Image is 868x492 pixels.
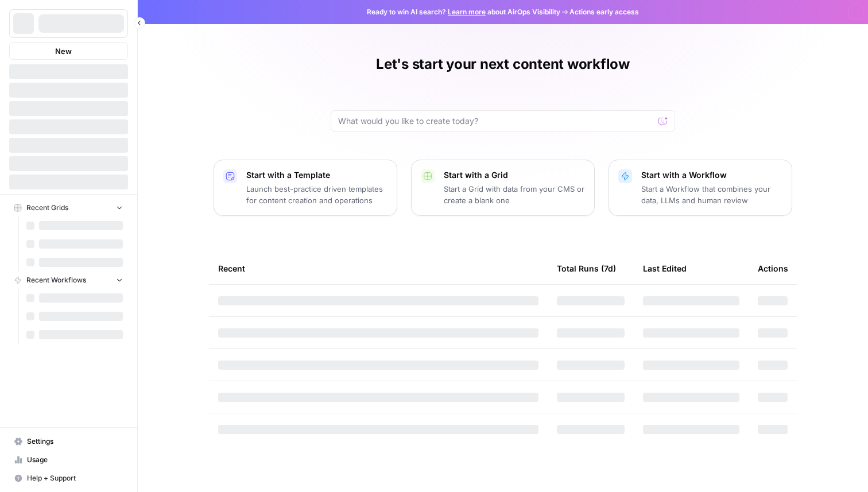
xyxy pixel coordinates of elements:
[448,7,486,16] a: Learn more
[26,203,68,213] span: Recent Grids
[9,272,128,289] button: Recent Workflows
[27,455,123,465] span: Usage
[376,55,630,73] h1: Let's start your next content workflow
[444,183,585,206] p: Start a Grid with data from your CMS or create a blank one
[569,7,639,17] span: Actions early access
[557,253,616,284] div: Total Runs (7d)
[246,169,387,181] p: Start with a Template
[643,253,687,284] div: Last Edited
[9,432,128,451] a: Settings
[9,42,128,60] button: New
[9,199,128,216] button: Recent Grids
[609,160,792,216] button: Start with a WorkflowStart a Workflow that combines your data, LLMs and human review
[218,253,538,284] div: Recent
[338,115,654,127] input: What would you like to create today?
[367,7,560,17] span: Ready to win AI search? about AirOps Visibility
[758,253,788,284] div: Actions
[55,45,72,57] span: New
[27,473,123,483] span: Help + Support
[246,183,387,206] p: Launch best-practice driven templates for content creation and operations
[411,160,595,216] button: Start with a GridStart a Grid with data from your CMS or create a blank one
[9,451,128,469] a: Usage
[26,275,86,285] span: Recent Workflows
[27,436,123,447] span: Settings
[641,183,782,206] p: Start a Workflow that combines your data, LLMs and human review
[641,169,782,181] p: Start with a Workflow
[9,469,128,487] button: Help + Support
[444,169,585,181] p: Start with a Grid
[214,160,397,216] button: Start with a TemplateLaunch best-practice driven templates for content creation and operations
